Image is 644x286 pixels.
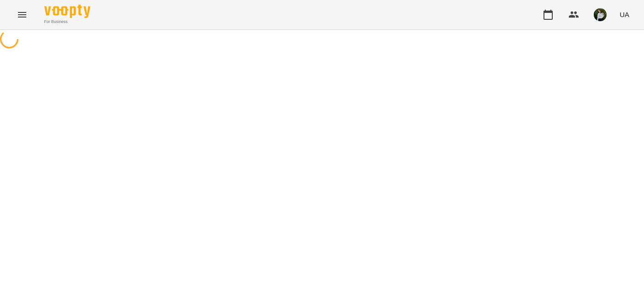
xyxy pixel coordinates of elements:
[616,6,633,23] button: UA
[594,8,607,21] img: 6b662c501955233907b073253d93c30f.jpg
[44,5,90,18] img: Voopty Logo
[11,4,33,26] button: Menu
[620,10,629,19] span: UA
[44,19,90,25] span: For Business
